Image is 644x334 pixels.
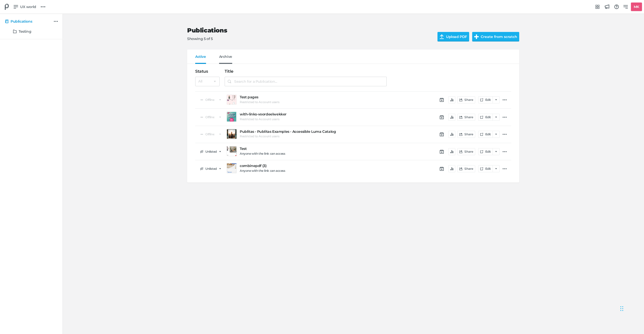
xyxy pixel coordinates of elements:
span: Unlisted [205,150,217,153]
a: Schedule Publication [439,131,445,137]
a: combinepdf (3) [240,164,387,168]
div: UX world [2,2,12,12]
a: Edit [478,131,493,138]
a: Preview [227,129,237,139]
button: Share [457,96,475,103]
a: Edit [478,114,493,121]
a: Schedule Publication [439,114,445,120]
h6: Anyone with the link can access [240,152,285,155]
a: Test pages [240,95,387,99]
a: Edit [478,96,493,103]
a: Preview [227,146,237,156]
p: Showing 5 of 5 [187,36,429,41]
h4: Status [195,69,220,74]
a: Preview [227,163,237,173]
a: Preview [227,95,237,105]
a: Additional actions... [502,149,508,155]
a: Additional actions... [502,131,508,137]
a: Publitas - Publitas Examples - Accessible Luma Catalog [240,130,387,134]
iframe: Chat Widget [619,296,644,320]
a: Testing [11,27,50,36]
span: Offline [205,98,214,101]
a: Archive [219,55,232,64]
a: Edit [478,148,493,155]
span: Offline [205,116,214,119]
h2: Publications [187,27,429,34]
button: Create from scratch [472,32,519,41]
label: Upload PDF [437,32,469,41]
h6: Restricted to Account users [240,117,279,121]
a: Publications [3,17,52,26]
span: Unlisted [205,167,217,170]
button: Share [457,114,475,121]
button: Share [457,148,475,155]
a: Additional actions... [502,97,508,103]
h4: Title [225,69,387,74]
input: Upload PDF [437,32,475,41]
span: Offline [205,133,214,136]
div: Drag [620,301,623,316]
a: Test [240,147,387,151]
a: Additional actions... [502,166,508,172]
a: Active [195,55,206,64]
a: Additional actions... [53,18,59,24]
a: Preview [227,112,237,122]
h5: Publications [11,19,32,24]
h5: Testing [19,29,31,34]
h6: Anyone with the link can access [240,169,285,173]
a: with-links-voordeelwekker [240,112,387,116]
h6: Restricted to Account users [240,100,279,104]
a: Integrations Hub [593,3,602,11]
a: Schedule Publication [439,149,445,155]
a: Edit [478,165,493,172]
a: Additional actions... [502,114,508,120]
span: UX world [20,4,36,10]
a: Schedule Publication [439,97,445,103]
h6: Restricted to Account users [240,135,279,138]
button: Share [457,131,475,138]
a: Schedule Publication [439,166,445,172]
h5: MK [632,3,641,11]
button: Share [457,165,475,172]
input: Search for a Publication... [225,77,387,86]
